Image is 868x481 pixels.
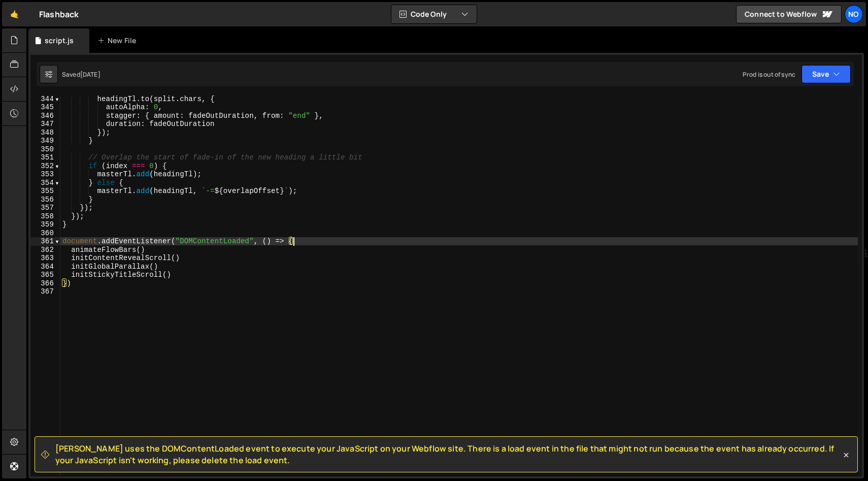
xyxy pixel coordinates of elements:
div: 359 [30,220,60,229]
div: Saved [62,70,101,79]
div: 352 [30,162,60,171]
div: 347 [30,120,60,129]
a: Connect to Webflow [736,5,842,23]
div: 366 [30,279,60,288]
div: 361 [30,237,60,246]
div: Prod is out of sync [743,70,795,79]
div: 356 [30,196,60,204]
div: 367 [30,287,60,296]
div: Flashback [39,8,79,20]
div: 355 [30,187,60,196]
div: 354 [30,179,60,187]
button: Save [802,65,851,83]
span: [PERSON_NAME] uses the DOMContentLoaded event to execute your JavaScript on your Webflow site. Th... [55,443,841,466]
div: 349 [30,137,60,145]
div: 346 [30,112,60,120]
div: 351 [30,153,60,162]
div: 345 [30,103,60,112]
div: 364 [30,263,60,271]
div: 358 [30,212,60,221]
div: script.js [45,36,74,46]
div: 357 [30,204,60,212]
div: [DATE] [80,70,101,79]
div: 363 [30,254,60,263]
div: 360 [30,229,60,238]
div: 348 [30,129,60,137]
a: 🤙 [2,2,27,26]
button: Code Only [391,5,477,23]
a: No [845,5,863,23]
div: 350 [30,145,60,154]
div: 365 [30,271,60,279]
div: New File [97,36,140,46]
div: 344 [30,95,60,104]
div: 353 [30,170,60,179]
div: 362 [30,246,60,254]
